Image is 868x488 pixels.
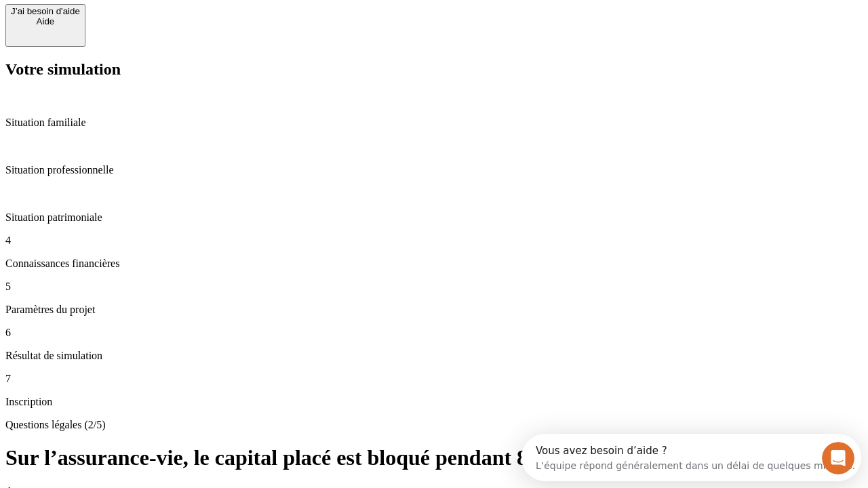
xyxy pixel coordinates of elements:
iframe: Intercom live chat [822,442,854,474]
div: Vous avez besoin d’aide ? [14,12,334,22]
h1: Sur l’assurance-vie, le capital placé est bloqué pendant 8 ans ? [5,445,863,470]
button: J’ai besoin d'aideAide [5,4,85,47]
p: Connaissances financières [5,258,863,270]
p: Situation professionnelle [5,164,863,176]
p: Situation familiale [5,117,863,129]
h2: Votre simulation [5,60,863,79]
p: 7 [5,373,863,385]
p: Paramètres du projet [5,304,863,316]
div: L’équipe répond généralement dans un délai de quelques minutes. [14,22,334,37]
div: J’ai besoin d'aide [11,6,80,16]
p: 5 [5,281,863,293]
p: Situation patrimoniale [5,211,863,224]
p: Inscription [5,396,863,408]
div: Aide [11,16,80,26]
div: Ouvrir le Messenger Intercom [5,5,374,43]
p: 4 [5,235,863,247]
iframe: Intercom live chat discovery launcher [521,434,861,481]
p: Résultat de simulation [5,350,863,362]
p: 6 [5,327,863,339]
p: Questions légales (2/5) [5,419,863,431]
